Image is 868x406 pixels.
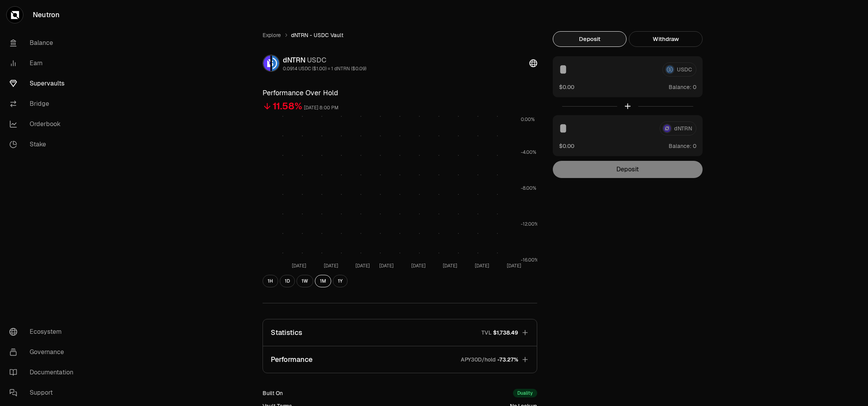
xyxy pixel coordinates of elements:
[272,55,279,71] img: USDC Logo
[283,66,366,72] div: 0.0914 USDC ($1.00) = 1 dNTRN ($0.09)
[304,103,339,112] div: [DATE] 8:00 PM
[481,329,492,337] p: TVL
[3,94,84,114] a: Bridge
[263,275,278,287] button: 1H
[474,263,489,269] tspan: [DATE]
[669,142,691,150] span: Balance:
[323,263,338,269] tspan: [DATE]
[263,319,537,346] button: StatisticsTVL$1,738.49
[559,83,574,91] button: $0.00
[271,327,302,338] p: Statistics
[497,356,518,363] span: -73.27%
[3,73,84,94] a: Supervaults
[355,263,370,269] tspan: [DATE]
[3,342,84,362] a: Governance
[411,263,425,269] tspan: [DATE]
[263,346,537,373] button: PerformanceAPY30D/hold-73.27%
[3,114,84,134] a: Orderbook
[315,275,331,287] button: 1M
[3,53,84,73] a: Earn
[521,116,535,123] tspan: 0.00%
[271,354,312,365] p: Performance
[3,362,84,383] a: Documentation
[559,142,574,150] button: $0.00
[3,322,84,342] a: Ecosystem
[280,275,295,287] button: 1D
[553,31,627,47] button: Deposit
[263,87,537,98] h3: Performance Over Hold
[333,275,348,287] button: 1Y
[283,55,366,66] div: dNTRN
[263,31,281,39] a: Explore
[521,221,538,227] tspan: -12.00%
[3,383,84,403] a: Support
[3,33,84,53] a: Balance
[521,257,538,263] tspan: -16.00%
[629,31,703,47] button: Withdraw
[3,134,84,155] a: Stake
[669,83,691,91] span: Balance:
[493,329,518,337] span: $1,738.49
[521,185,536,191] tspan: -8.00%
[521,149,536,155] tspan: -4.00%
[513,389,537,397] div: Duality
[379,263,394,269] tspan: [DATE]
[296,275,313,287] button: 1W
[263,389,283,397] div: Built On
[307,55,327,64] span: USDC
[273,100,302,112] div: 11.58%
[461,356,496,363] p: APY30D/hold
[292,263,306,269] tspan: [DATE]
[263,55,270,71] img: dNTRN Logo
[291,31,343,39] span: dNTRN - USDC Vault
[506,263,521,269] tspan: [DATE]
[443,263,457,269] tspan: [DATE]
[263,31,537,39] nav: breadcrumb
